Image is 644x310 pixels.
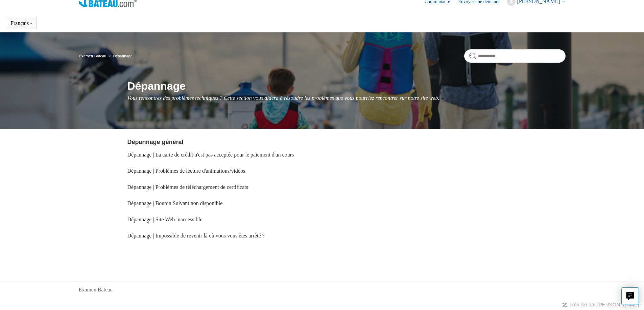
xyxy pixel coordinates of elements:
[127,94,566,102] p: Vous rencontrez des problèmes techniques ? Cette section vous aidera à résoudre les problèmes que...
[127,233,265,238] a: Dépannage | Impossible de revenir là où vous vous êtes arrêté ?
[127,200,223,206] a: Dépannage | Bouton Suivant non disponible
[127,184,248,190] a: Dépannage | Problèmes de téléchargement de certificats
[127,139,184,145] a: Dépannage général
[79,53,108,58] li: Examen Bateau
[570,302,639,307] a: Réalisé par [PERSON_NAME]
[108,53,133,58] li: Dépannage
[127,217,202,222] a: Dépannage | Site Web inaccessible
[10,20,33,26] button: Français
[79,286,113,294] a: Examen Bateau
[127,78,566,94] h1: Dépannage
[127,152,294,158] a: Dépannage | La carte de crédit n'est pas acceptée pour le paiement d'un cours
[127,168,245,174] a: Dépannage | Problèmes de lecture d'animations/vidéos
[79,53,106,58] a: Examen Bateau
[621,287,639,305] button: Live chat
[464,49,566,63] input: Rechercher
